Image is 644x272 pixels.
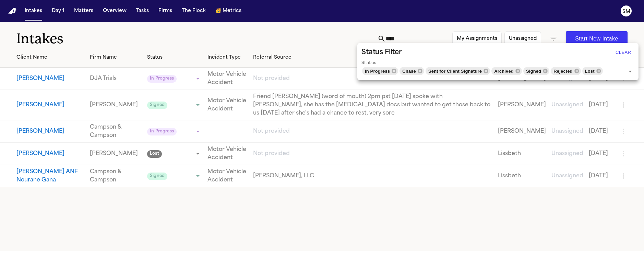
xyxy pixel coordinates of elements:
div: Sent for Client Signature [426,67,490,75]
span: Archived [491,67,516,75]
span: In Progress [362,67,393,75]
button: Open [625,67,635,76]
button: Clear [612,47,634,58]
span: Signed [523,67,544,75]
span: Sent for Client Signature [426,67,485,75]
div: Rejected [551,67,581,75]
span: Rejected [551,67,575,75]
div: Archived [491,67,522,75]
h2: Status Filter [361,47,402,58]
span: Lost [582,67,597,75]
div: In Progress [362,67,398,75]
span: Chase [399,67,419,75]
div: Lost [582,67,603,75]
div: Signed [523,67,549,75]
label: Status [361,60,377,66]
div: Chase [399,67,424,75]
